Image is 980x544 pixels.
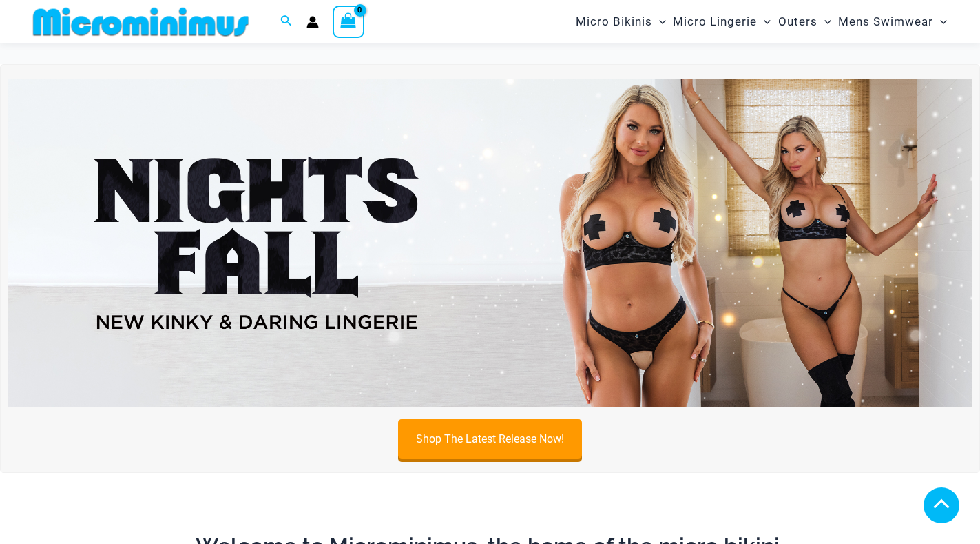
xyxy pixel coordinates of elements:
span: Micro Lingerie [673,4,757,39]
img: MM SHOP LOGO FLAT [28,6,254,37]
nav: Site Navigation [570,2,952,41]
a: Shop The Latest Release Now! [398,419,582,459]
a: Mens SwimwearMenu ToggleMenu Toggle [835,4,950,39]
span: Outers [778,4,817,39]
span: Menu Toggle [933,4,947,39]
a: View Shopping Cart, empty [333,6,364,37]
a: Search icon link [280,13,293,30]
img: Night's Fall Silver Leopard Pack [8,79,972,407]
span: Menu Toggle [817,4,831,39]
span: Menu Toggle [652,4,666,39]
a: Micro LingerieMenu ToggleMenu Toggle [669,4,774,39]
span: Mens Swimwear [838,4,933,39]
span: Menu Toggle [757,4,771,39]
a: Account icon link [306,16,319,28]
a: OutersMenu ToggleMenu Toggle [775,4,835,39]
a: Micro BikinisMenu ToggleMenu Toggle [572,4,669,39]
span: Micro Bikinis [576,4,652,39]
